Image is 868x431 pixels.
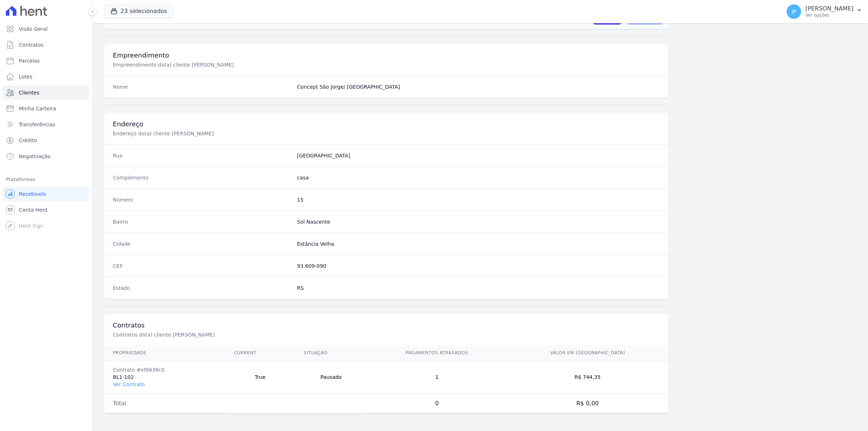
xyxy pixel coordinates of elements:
[113,120,660,128] h3: Endereço
[113,262,291,270] dt: CEP
[297,262,660,270] dd: 93.609-090
[367,394,507,413] td: 0
[104,4,173,18] button: 23 selecionados
[19,57,40,64] span: Parcelas
[225,360,295,394] td: True
[3,149,89,164] a: Negativação
[104,346,225,360] th: Propriedade
[113,152,291,159] dt: Rua
[781,1,868,22] button: JP [PERSON_NAME] Ver opções
[113,366,217,373] div: Contrato #ef0639c0
[297,196,660,203] dd: 15
[367,346,507,360] th: Pagamentos Atrasados
[3,203,89,217] a: Conta Hent
[113,130,356,137] p: Endereço do(a) cliente [PERSON_NAME]
[6,175,86,184] div: Plataformas
[507,394,668,413] td: R$ 0,00
[19,41,43,48] span: Contratos
[3,85,89,100] a: Clientes
[3,101,89,116] a: Minha Carteira
[507,360,668,394] td: R$ 744,35
[113,381,145,387] a: Ver Contrato
[297,83,660,90] dd: Concept São Jorge/ [GEOGRAPHIC_DATA]
[113,196,291,203] dt: Número
[3,133,89,148] a: Crédito
[19,89,39,96] span: Clientes
[113,51,660,60] h3: Empreendimento
[104,394,225,413] td: Total
[19,137,37,144] span: Crédito
[3,69,89,84] a: Lotes
[3,54,89,68] a: Parcelas
[297,152,660,159] dd: [GEOGRAPHIC_DATA]
[19,153,51,160] span: Negativação
[19,25,48,33] span: Visão Geral
[225,346,295,360] th: Current
[19,190,46,198] span: Recebíveis
[113,240,291,248] dt: Cidade
[104,360,225,394] td: BL1-102
[113,218,291,225] dt: Bairro
[3,38,89,52] a: Contratos
[3,117,89,132] a: Transferências
[805,12,854,18] p: Ver opções
[367,360,507,394] td: 1
[19,206,47,214] span: Conta Hent
[297,174,660,181] dd: casa
[297,240,660,248] dd: Estância Velha
[19,121,55,128] span: Transferências
[19,73,33,80] span: Lotes
[507,346,668,360] th: Valor em [GEOGRAPHIC_DATA]
[113,83,291,90] dt: Nome
[805,5,854,12] p: [PERSON_NAME]
[295,346,367,360] th: Situação
[19,105,56,112] span: Minha Carteira
[792,9,796,14] span: JP
[113,321,660,330] h3: Contratos
[113,61,356,68] p: Empreendimento do(a) cliente [PERSON_NAME]
[295,360,367,394] td: Pausado
[297,284,660,292] dd: RS
[113,174,291,181] dt: Complemento
[3,22,89,36] a: Visão Geral
[3,187,89,201] a: Recebíveis
[297,218,660,225] dd: Sol Nascente
[113,331,356,338] p: Contratos do(a) cliente [PERSON_NAME]
[113,284,291,292] dt: Estado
